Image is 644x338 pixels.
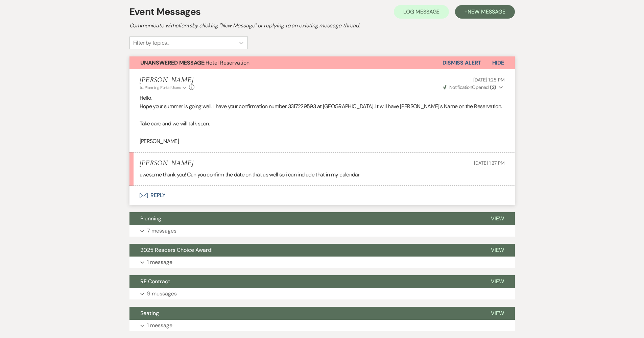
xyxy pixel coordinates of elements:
[140,84,188,91] button: to: Planning Portal Users
[491,278,504,285] span: View
[491,310,504,317] span: View
[140,59,206,66] strong: Unanswered Message:
[129,307,480,320] button: Seating
[491,215,504,222] span: View
[140,102,505,111] p: Hope your summer is going well. I have your confirmation number 3317229593 at [GEOGRAPHIC_DATA]. ...
[129,244,480,257] button: 2025 Readers Choice Award!
[442,84,505,91] button: NotificationOpened (2)
[140,170,505,179] p: awesome thank you! Can you confirm the date on that as well so i can include that in my calendar
[129,225,515,237] button: 7 messages
[129,320,515,331] button: 1 message
[491,246,504,254] span: View
[129,275,480,288] button: RE Contract
[468,8,505,15] span: New Message
[140,246,213,254] span: 2025 Readers Choice Award!
[443,84,496,90] span: Opened
[455,5,515,19] button: +New Message
[129,212,480,225] button: Planning
[474,160,504,166] span: [DATE] 1:27 PM
[129,5,201,19] h1: Event Messages
[140,59,249,66] span: Hotel Reservation
[147,289,177,298] p: 9 messages
[480,244,515,257] button: View
[449,84,472,90] span: Notification
[140,159,193,168] h5: [PERSON_NAME]
[140,94,505,102] p: Hello,
[133,39,169,47] div: Filter by topics...
[129,186,515,205] button: Reply
[394,5,449,19] button: Log Message
[147,321,172,330] p: 1 message
[147,258,172,267] p: 1 message
[140,76,195,84] h5: [PERSON_NAME]
[490,84,496,90] strong: ( 2 )
[140,215,161,222] span: Planning
[129,257,515,268] button: 1 message
[140,278,170,285] span: RE Contract
[480,275,515,288] button: View
[480,212,515,225] button: View
[140,85,181,90] span: to: Planning Portal Users
[140,310,159,317] span: Seating
[140,137,505,146] p: [PERSON_NAME]
[140,119,505,128] p: Take care and we will talk soon.
[473,77,504,83] span: [DATE] 1:25 PM
[129,22,515,30] h2: Communicate with clients by clicking "New Message" or replying to an existing message thread.
[480,307,515,320] button: View
[492,59,504,66] span: Hide
[443,56,481,69] button: Dismiss Alert
[481,56,515,69] button: Hide
[147,226,176,235] p: 7 messages
[129,288,515,299] button: 9 messages
[403,8,439,15] span: Log Message
[129,56,443,69] button: Unanswered Message:Hotel Reservation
